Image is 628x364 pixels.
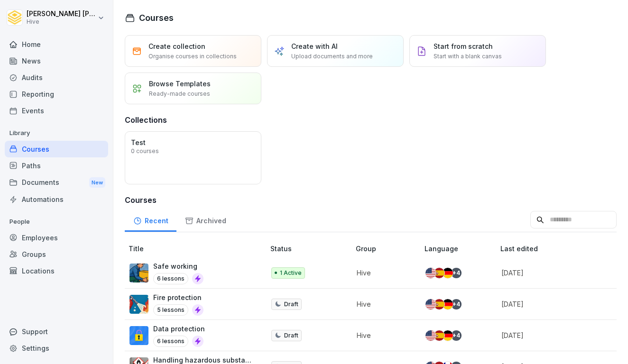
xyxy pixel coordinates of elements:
[176,208,234,232] a: Archived
[357,299,409,309] p: Hive
[5,126,108,141] p: Library
[5,141,108,157] a: Courses
[131,137,255,147] p: Test
[149,90,210,98] p: Ready-made courses
[129,264,148,282] img: ns5fm27uu5em6705ixom0yjt.png
[270,244,352,254] p: Status
[27,18,96,25] p: Hive
[500,244,610,254] p: Last edited
[89,177,105,188] div: New
[443,330,453,341] img: de.svg
[356,244,421,254] p: Group
[153,273,188,284] p: 6 lessons
[280,269,302,277] p: 1 Active
[5,86,108,102] a: Reporting
[153,324,205,334] p: Data protection
[5,214,108,229] p: People
[153,304,188,316] p: 5 lessons
[357,268,409,278] p: Hive
[5,191,108,208] a: Automations
[129,326,148,345] img: gp1n7epbxsf9lzaihqn479zn.png
[291,41,338,51] p: Create with AI
[443,268,453,278] img: de.svg
[425,268,436,278] img: us.svg
[129,295,148,314] img: b0iy7e1gfawqjs4nezxuanzk.png
[434,41,493,51] p: Start from scratch
[434,330,444,341] img: es.svg
[501,268,598,278] p: [DATE]
[153,292,203,302] p: Fire protection
[5,323,108,340] div: Support
[5,229,108,246] a: Employees
[443,299,453,309] img: de.svg
[5,157,108,174] a: Paths
[284,331,298,340] p: Draft
[501,299,598,309] p: [DATE]
[451,268,462,278] div: + 4
[5,263,108,279] a: Locations
[148,41,205,51] p: Create collection
[129,244,267,254] p: Title
[149,79,211,89] p: Browse Templates
[425,244,497,254] p: Language
[125,131,261,184] a: Test0 courses
[125,208,176,232] a: Recent
[425,330,436,341] img: us.svg
[5,36,108,53] a: Home
[5,246,108,263] a: Groups
[284,300,298,309] p: Draft
[153,336,188,347] p: 6 lessons
[125,114,167,126] h3: Collections
[425,299,436,309] img: us.svg
[139,11,174,24] h1: Courses
[501,330,598,340] p: [DATE]
[5,102,108,119] a: Events
[5,69,108,86] a: Audits
[5,174,108,191] div: Documents
[291,52,373,61] p: Upload documents and more
[357,330,409,340] p: Hive
[434,268,444,278] img: es.svg
[434,52,502,61] p: Start with a blank canvas
[451,299,462,309] div: + 4
[148,52,237,61] p: Organise courses in collections
[5,174,108,191] a: DocumentsNew
[153,261,203,271] p: Safe working
[5,53,108,69] a: News
[451,330,462,341] div: + 4
[27,10,96,18] p: [PERSON_NAME] [PERSON_NAME]
[125,194,617,206] h3: Courses
[131,148,159,154] p: 0 courses
[5,340,108,356] a: Settings
[434,299,444,309] img: es.svg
